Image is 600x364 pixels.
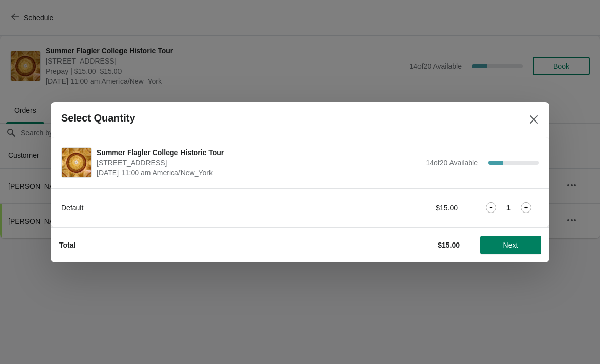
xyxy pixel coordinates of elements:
[364,203,458,213] div: $15.00
[62,148,91,177] img: Summer Flagler College Historic Tour | 74 King Street, St. Augustine, FL, USA | August 20 | 11:00...
[61,112,135,124] h2: Select Quantity
[503,241,518,249] span: Next
[480,236,541,254] button: Next
[506,203,511,213] strong: 1
[525,110,543,129] button: Close
[97,168,421,178] span: [DATE] 11:00 am America/New_York
[59,241,75,249] strong: Total
[61,203,343,213] div: Default
[97,147,421,158] span: Summer Flagler College Historic Tour
[97,158,421,168] span: [STREET_ADDRESS]
[438,241,460,249] strong: $15.00
[426,159,478,167] span: 14 of 20 Available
